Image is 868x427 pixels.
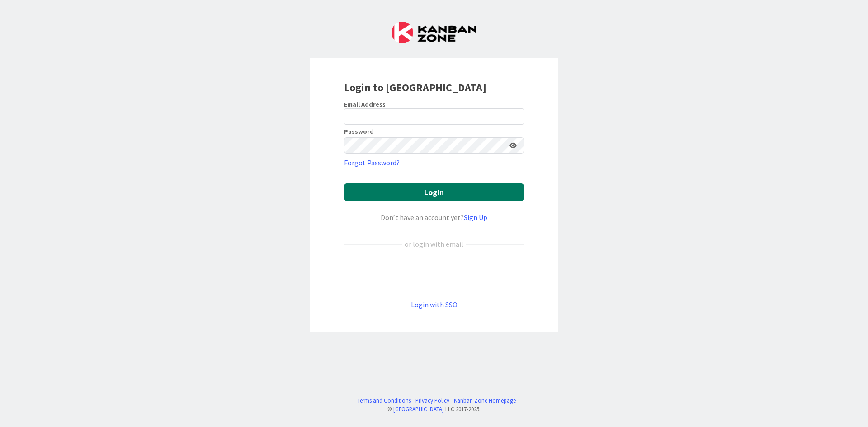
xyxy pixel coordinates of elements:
[344,128,374,135] label: Password
[402,239,466,249] div: or login with email
[344,183,524,201] button: Login
[464,213,487,222] a: Sign Up
[344,212,524,223] div: Don’t have an account yet?
[353,405,516,413] div: © LLC 2017- 2025 .
[392,22,476,43] img: Kanban Zone
[357,396,411,405] a: Terms and Conditions
[344,80,486,94] b: Login to [GEOGRAPHIC_DATA]
[344,157,400,168] a: Forgot Password?
[340,264,528,284] iframe: Sign in with Google Button
[454,396,516,405] a: Kanban Zone Homepage
[415,396,449,405] a: Privacy Policy
[411,300,458,309] a: Login with SSO
[344,100,386,108] label: Email Address
[393,405,444,413] a: [GEOGRAPHIC_DATA]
